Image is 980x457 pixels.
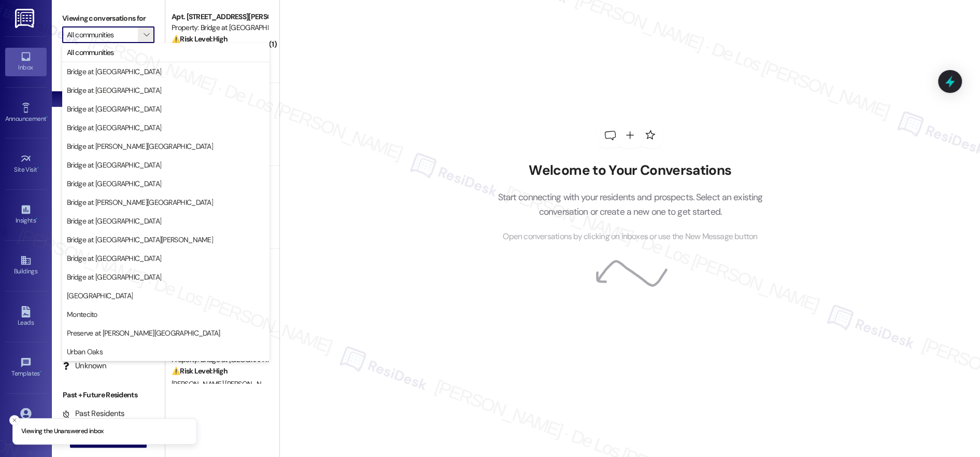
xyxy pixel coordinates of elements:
[67,272,161,282] span: Bridge at [GEOGRAPHIC_DATA]
[67,141,213,151] span: Bridge at [PERSON_NAME][GEOGRAPHIC_DATA]
[67,309,97,320] span: Montecito
[36,215,37,223] span: •
[67,122,161,133] span: Bridge at [GEOGRAPHIC_DATA]
[40,368,41,376] span: •
[62,10,154,26] label: Viewing conversations for
[5,354,47,382] a: Templates •
[67,160,161,170] span: Bridge at [GEOGRAPHIC_DATA]
[67,253,161,264] span: Bridge at [GEOGRAPHIC_DATA]
[172,22,267,33] div: Property: Bridge at [GEOGRAPHIC_DATA]
[67,347,103,357] span: Urban Oaks
[172,366,228,376] strong: ⚠️ Risk Level: High
[5,405,47,433] a: Account
[172,34,228,44] strong: ⚠️ Risk Level: High
[5,252,47,280] a: Buildings
[52,200,165,211] div: Prospects
[62,361,106,371] div: Unknown
[67,328,220,338] span: Preserve at [PERSON_NAME][GEOGRAPHIC_DATA]
[46,114,48,121] span: •
[67,66,161,77] span: Bridge at [GEOGRAPHIC_DATA]
[503,230,757,243] span: Open conversations by clicking on inboxes or use the New Message button
[5,201,47,229] a: Insights •
[62,408,125,419] div: Past Residents
[172,11,267,22] div: Apt. [STREET_ADDRESS][PERSON_NAME]
[52,295,165,306] div: Residents
[67,290,133,301] span: [GEOGRAPHIC_DATA]
[67,47,114,58] span: All communities
[67,216,161,226] span: Bridge at [GEOGRAPHIC_DATA]
[67,234,213,245] span: Bridge at [GEOGRAPHIC_DATA][PERSON_NAME]
[67,85,161,95] span: Bridge at [GEOGRAPHIC_DATA]
[5,48,47,76] a: Inbox
[67,197,213,207] span: Bridge at [PERSON_NAME][GEOGRAPHIC_DATA]
[5,150,47,178] a: Site Visit •
[9,415,20,425] button: Close toast
[67,104,161,114] span: Bridge at [GEOGRAPHIC_DATA]
[67,178,161,189] span: Bridge at [GEOGRAPHIC_DATA]
[52,390,165,400] div: Past + Future Residents
[15,9,36,28] img: ResiDesk Logo
[482,162,778,179] h2: Welcome to Your Conversations
[482,190,778,219] p: Start connecting with your residents and prospects. Select an existing conversation or create a n...
[172,379,277,389] span: [PERSON_NAME] [PERSON_NAME]
[52,59,165,70] div: Prospects + Residents
[21,427,104,436] p: Viewing the Unanswered inbox
[144,31,149,39] i: 
[5,303,47,331] a: Leads
[67,26,138,43] input: All communities
[37,164,39,172] span: •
